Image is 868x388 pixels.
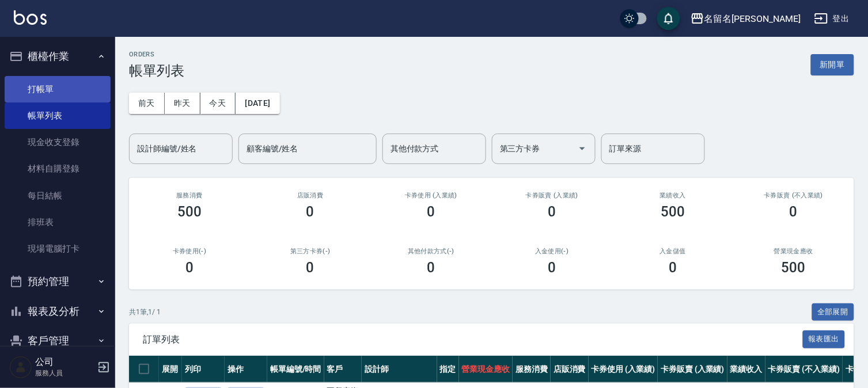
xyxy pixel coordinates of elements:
button: 報表匯出 [803,330,846,348]
h3: 500 [177,204,202,220]
h3: 0 [427,260,435,276]
h3: 0 [306,204,314,220]
h2: 營業現金應收 [747,248,840,255]
button: 全部展開 [812,303,855,321]
th: 客戶 [324,356,362,383]
img: Person [9,356,32,379]
h2: 其他付款方式(-) [385,248,478,255]
th: 營業現金應收 [459,356,513,383]
p: 服務人員 [35,368,94,378]
h3: 0 [185,260,194,276]
a: 排班表 [5,209,111,235]
button: 昨天 [165,93,200,114]
a: 新開單 [811,59,854,70]
th: 卡券販賣 (入業績) [658,356,727,383]
h3: 0 [306,260,314,276]
button: Open [573,139,592,158]
th: 操作 [225,356,267,383]
button: 前天 [129,93,165,114]
h2: 卡券販賣 (入業績) [505,192,598,199]
a: 打帳單 [5,76,111,102]
a: 材料自購登錄 [5,155,111,182]
button: 預約管理 [5,267,111,296]
button: 登出 [810,8,854,29]
h2: 店販消費 [264,192,357,199]
h2: 卡券販賣 (不入業績) [747,192,840,199]
button: 名留名[PERSON_NAME] [686,7,805,31]
th: 展開 [159,356,182,383]
th: 列印 [182,356,225,383]
button: 櫃檯作業 [5,41,111,71]
th: 店販消費 [551,356,589,383]
h3: 服務消費 [143,192,236,199]
button: 新開單 [811,54,854,75]
h3: 0 [790,204,798,220]
th: 服務消費 [513,356,551,383]
button: save [657,7,680,30]
div: 名留名[PERSON_NAME] [704,12,801,26]
h3: 0 [548,260,556,276]
h2: ORDERS [129,51,184,58]
h3: 0 [669,260,677,276]
h3: 500 [782,260,806,276]
h2: 第三方卡券(-) [264,248,357,255]
th: 設計師 [362,356,437,383]
h2: 入金使用(-) [505,248,598,255]
h3: 帳單列表 [129,63,184,79]
h3: 500 [661,204,685,220]
th: 卡券販賣 (不入業績) [765,356,843,383]
span: 訂單列表 [143,334,803,345]
a: 報表匯出 [803,333,846,344]
h5: 公司 [35,356,94,368]
th: 卡券使用 (入業績) [589,356,658,383]
a: 帳單列表 [5,102,111,129]
img: Logo [14,10,47,25]
th: 指定 [437,356,459,383]
th: 業績收入 [727,356,765,383]
th: 帳單編號/時間 [267,356,324,383]
h2: 業績收入 [626,192,719,199]
button: [DATE] [236,93,279,114]
p: 共 1 筆, 1 / 1 [129,307,161,317]
h3: 0 [427,204,435,220]
h2: 卡券使用 (入業績) [385,192,478,199]
button: 今天 [200,93,236,114]
h3: 0 [548,204,556,220]
button: 客戶管理 [5,326,111,356]
a: 現金收支登錄 [5,129,111,155]
h2: 卡券使用(-) [143,248,236,255]
h2: 入金儲值 [626,248,719,255]
a: 每日結帳 [5,182,111,209]
button: 報表及分析 [5,296,111,326]
a: 現場電腦打卡 [5,235,111,262]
